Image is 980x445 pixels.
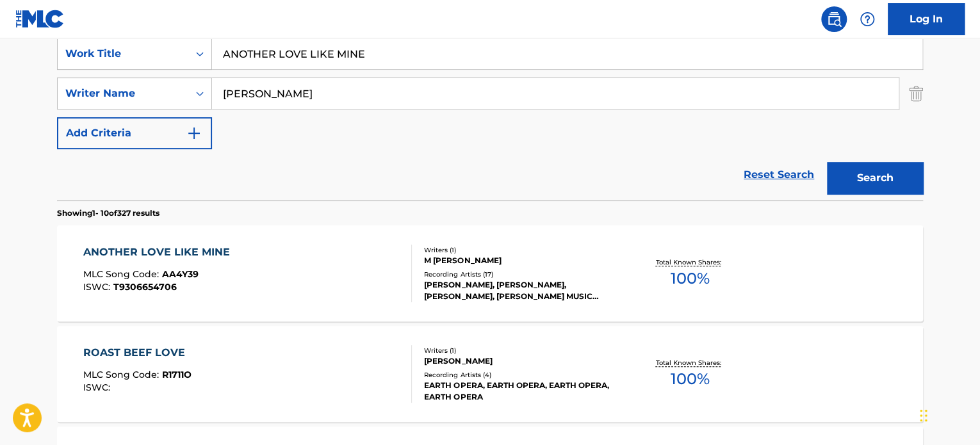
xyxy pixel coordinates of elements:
[65,86,181,101] div: Writer Name
[83,281,113,293] span: ISWC :
[57,326,923,422] a: ROAST BEEF LOVEMLC Song Code:R1711OISWC:Writers (1)[PERSON_NAME]Recording Artists (4)EARTH OPERA,...
[424,380,617,403] div: EARTH OPERA, EARTH OPERA, EARTH OPERA, EARTH OPERA
[57,117,212,149] button: Add Criteria
[162,369,192,380] span: R1711O
[655,358,724,368] p: Total Known Shares:
[424,346,617,355] div: Writers ( 1 )
[888,3,965,35] a: Log In
[826,12,842,27] img: search
[424,279,617,302] div: [PERSON_NAME], [PERSON_NAME], [PERSON_NAME], [PERSON_NAME] MUSIC AGENCY, [PERSON_NAME]
[424,370,617,380] div: Recording Artists ( 4 )
[424,355,617,367] div: [PERSON_NAME]
[827,162,923,194] button: Search
[83,268,162,280] span: MLC Song Code :
[83,245,236,260] div: ANOTHER LOVE LIKE MINE
[424,270,617,279] div: Recording Artists ( 17 )
[737,161,821,189] a: Reset Search
[909,77,923,109] img: Delete Criterion
[83,369,162,380] span: MLC Song Code :
[57,207,159,219] p: Showing 1 - 10 of 327 results
[655,257,724,267] p: Total Known Shares:
[15,10,65,28] img: MLC Logo
[186,125,202,141] img: 9d2ae6d4665cec9f34b9.svg
[57,38,923,200] form: Search Form
[113,281,177,293] span: T9306654706
[916,384,980,445] iframe: Chat Widget
[83,345,192,360] div: ROAST BEEF LOVE
[424,245,617,255] div: Writers ( 1 )
[670,267,709,290] span: 100 %
[920,396,927,435] div: Drag
[83,382,113,393] span: ISWC :
[57,225,923,321] a: ANOTHER LOVE LIKE MINEMLC Song Code:AA4Y39ISWC:T9306654706Writers (1)M [PERSON_NAME]Recording Art...
[65,46,181,61] div: Work Title
[162,268,199,280] span: AA4Y39
[854,6,880,32] div: Help
[670,368,709,391] span: 100 %
[424,255,617,266] div: M [PERSON_NAME]
[821,6,847,32] a: Public Search
[860,12,875,27] img: help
